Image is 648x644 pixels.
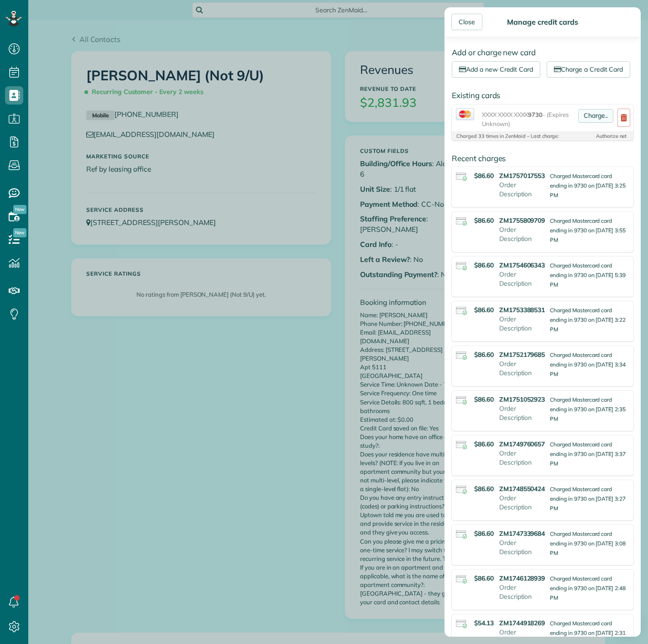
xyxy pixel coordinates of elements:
strong: $86.60 [474,261,494,269]
h4: Add or charge new card [452,48,633,57]
strong: ZM1747339684 [499,529,545,538]
small: Charged Mastercard card ending in 9730 on [DATE] 3:34 PM [550,351,626,377]
div: Close [451,14,482,30]
strong: $86.60 [474,574,494,582]
img: icon_credit_card_success-27c2c4fc500a7f1a58a13ef14842cb958d03041fefb464fd2e53c949a5770e83.png [456,307,467,314]
div: Authorize net [575,134,627,139]
img: icon_credit_card_success-27c2c4fc500a7f1a58a13ef14842cb958d03041fefb464fd2e53c949a5770e83.png [456,486,467,493]
h4: Existing cards [452,91,633,99]
small: Charged Mastercard card ending in 9730 on [DATE] 3:08 PM [550,530,626,556]
small: Charged Mastercard card ending in 9730 on [DATE] 3:55 PM [550,217,626,243]
a: Add a new Credit Card [452,61,540,78]
p: Order Description [499,449,545,467]
h4: Recent charges [452,154,633,162]
strong: $54.13 [474,619,494,627]
img: icon_credit_card_success-27c2c4fc500a7f1a58a13ef14842cb958d03041fefb464fd2e53c949a5770e83.png [456,575,467,583]
strong: ZM1746128939 [499,574,545,583]
strong: $86.60 [474,485,494,493]
strong: $86.60 [474,529,494,538]
strong: ZM1755809709 [499,216,545,225]
span: 9730 [528,111,543,118]
strong: $86.60 [474,440,494,448]
small: Charged Mastercard card ending in 9730 on [DATE] 3:22 PM [550,307,626,333]
small: Charged Mastercard card ending in 9730 on [DATE] 2:35 PM [550,396,626,422]
p: Order Description [499,538,545,556]
p: Order Description [499,270,545,288]
p: Order Description [499,359,545,377]
span: XXXX XXXX XXXX - (Expires Unknown) [482,110,575,128]
p: Order Description [499,583,545,601]
p: Order Description [499,314,545,333]
strong: $86.60 [474,216,494,225]
a: Charge a Credit Card [547,61,630,78]
strong: $86.60 [474,306,494,314]
p: Order Description [499,404,545,422]
img: icon_credit_card_success-27c2c4fc500a7f1a58a13ef14842cb958d03041fefb464fd2e53c949a5770e83.png [456,620,467,628]
strong: $86.60 [474,351,494,359]
img: icon_credit_card_success-27c2c4fc500a7f1a58a13ef14842cb958d03041fefb464fd2e53c949a5770e83.png [456,262,467,270]
img: icon_credit_card_success-27c2c4fc500a7f1a58a13ef14842cb958d03041fefb464fd2e53c949a5770e83.png [456,217,467,225]
strong: ZM1749760657 [499,440,545,449]
small: Charged Mastercard card ending in 9730 on [DATE] 5:39 PM [550,262,626,288]
small: Charged Mastercard card ending in 9730 on [DATE] 3:27 PM [550,486,626,512]
p: Order Description [499,493,545,512]
strong: $86.60 [474,395,494,403]
img: icon_credit_card_success-27c2c4fc500a7f1a58a13ef14842cb958d03041fefb464fd2e53c949a5770e83.png [456,530,467,538]
strong: ZM1754606343 [499,261,545,270]
p: Order Description [499,225,545,243]
img: icon_credit_card_success-27c2c4fc500a7f1a58a13ef14842cb958d03041fefb464fd2e53c949a5770e83.png [456,396,467,404]
div: Manage credit cards [504,17,580,26]
div: Charged 33 times in ZenMaid - Last charge: [456,134,574,139]
strong: ZM1752179685 [499,350,545,359]
span: New [13,205,26,214]
small: Charged Mastercard card ending in 9730 on [DATE] 2:48 PM [550,575,626,601]
strong: ZM1748550424 [499,484,545,493]
img: icon_credit_card_success-27c2c4fc500a7f1a58a13ef14842cb958d03041fefb464fd2e53c949a5770e83.png [456,351,467,359]
a: Charge.. [578,109,613,123]
img: icon_credit_card_success-27c2c4fc500a7f1a58a13ef14842cb958d03041fefb464fd2e53c949a5770e83.png [456,173,467,180]
img: icon_credit_card_success-27c2c4fc500a7f1a58a13ef14842cb958d03041fefb464fd2e53c949a5770e83.png [456,441,467,449]
strong: ZM1757017553 [499,171,545,180]
strong: $86.60 [474,172,494,180]
strong: ZM1753388531 [499,305,545,314]
strong: ZM1751052923 [499,395,545,404]
small: Charged Mastercard card ending in 9730 on [DATE] 3:25 PM [550,173,626,199]
p: Order Description [499,180,545,199]
small: Charged Mastercard card ending in 9730 on [DATE] 3:37 PM [550,441,626,467]
span: New [13,228,26,237]
strong: ZM1744918269 [499,618,545,628]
